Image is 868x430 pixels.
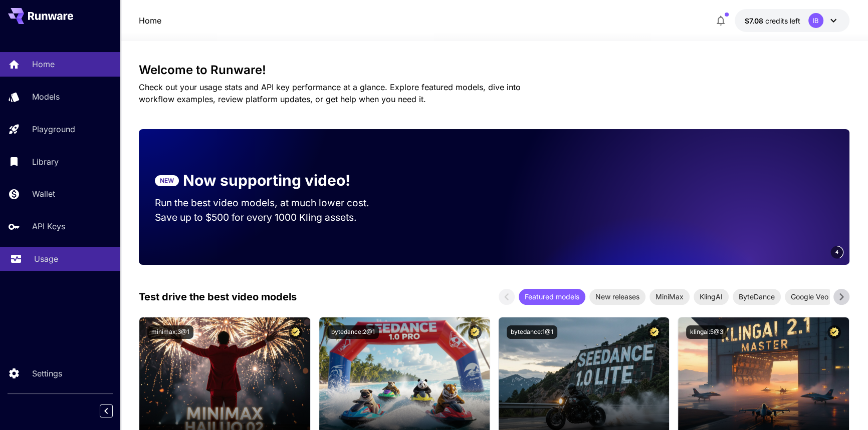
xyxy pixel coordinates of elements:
[139,289,297,304] p: Test drive the best video models
[835,248,838,256] span: 4
[785,289,834,305] div: Google Veo
[649,289,690,305] div: MiniMax
[519,289,585,305] div: Featured models
[735,9,849,32] button: $7.08442IB
[32,58,55,70] p: Home
[32,91,60,103] p: Models
[160,176,174,185] p: NEW
[183,169,350,192] p: Now supporting video!
[649,291,690,302] span: MiniMax
[155,210,388,225] p: Save up to $500 for every 1000 Kling assets.
[827,325,841,339] button: Certified Model – Vetted for best performance and includes a commercial license.
[733,291,781,302] span: ByteDance
[765,17,800,25] span: credits left
[289,325,302,339] button: Certified Model – Vetted for best performance and includes a commercial license.
[745,17,765,25] span: $7.08
[32,156,59,168] p: Library
[468,325,482,339] button: Certified Model – Vetted for best performance and includes a commercial license.
[139,15,161,27] nav: breadcrumb
[589,291,645,302] span: New releases
[327,325,379,339] button: bytedance:2@1
[100,404,113,417] button: Collapse sidebar
[647,325,661,339] button: Certified Model – Vetted for best performance and includes a commercial license.
[139,15,161,27] a: Home
[785,291,834,302] span: Google Veo
[32,220,65,232] p: API Keys
[694,291,729,302] span: KlingAI
[589,289,645,305] div: New releases
[32,123,75,135] p: Playground
[32,188,55,200] p: Wallet
[32,367,62,379] p: Settings
[745,16,800,26] div: $7.08442
[694,289,729,305] div: KlingAI
[507,325,557,339] button: bytedance:1@1
[686,325,727,339] button: klingai:5@3
[34,253,58,265] p: Usage
[733,289,781,305] div: ByteDance
[155,196,388,210] p: Run the best video models, at much lower cost.
[139,63,849,77] h3: Welcome to Runware!
[107,402,120,420] div: Collapse sidebar
[808,13,823,28] div: IB
[519,291,585,302] span: Featured models
[147,325,193,339] button: minimax:3@1
[139,82,521,104] span: Check out your usage stats and API key performance at a glance. Explore featured models, dive int...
